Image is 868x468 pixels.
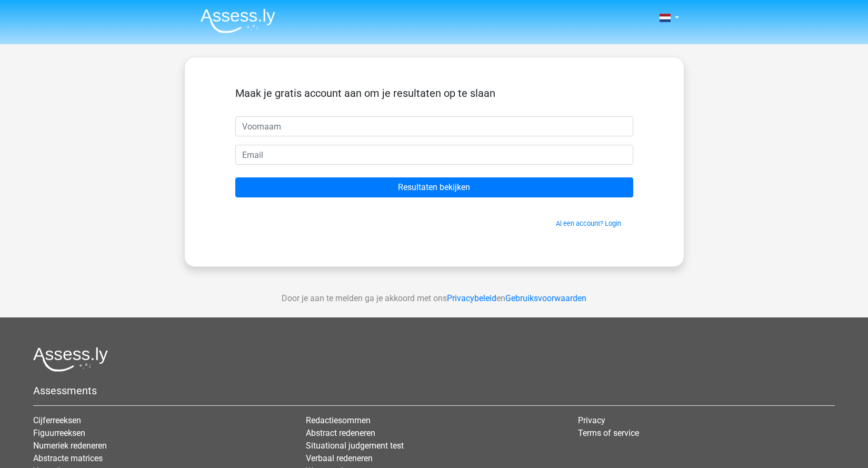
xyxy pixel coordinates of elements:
img: Assessly [201,8,275,33]
a: Privacybeleid [447,293,496,303]
input: Email [235,145,633,165]
a: Terms of service [578,428,639,438]
a: Situational judgement test [306,441,404,451]
a: Numeriek redeneren [33,441,107,451]
a: Al een account? Login [556,220,621,227]
h5: Assessments [33,384,835,397]
a: Gebruiksvoorwaarden [505,293,586,303]
a: Verbaal redeneren [306,453,373,463]
img: Assessly logo [33,347,108,372]
h5: Maak je gratis account aan om je resultaten op te slaan [235,87,633,99]
input: Voornaam [235,116,633,136]
a: Redactiesommen [306,415,371,425]
a: Privacy [578,415,605,425]
a: Abstract redeneren [306,428,375,438]
a: Abstracte matrices [33,453,103,463]
input: Resultaten bekijken [235,177,633,197]
a: Cijferreeksen [33,415,81,425]
a: Figuurreeksen [33,428,85,438]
